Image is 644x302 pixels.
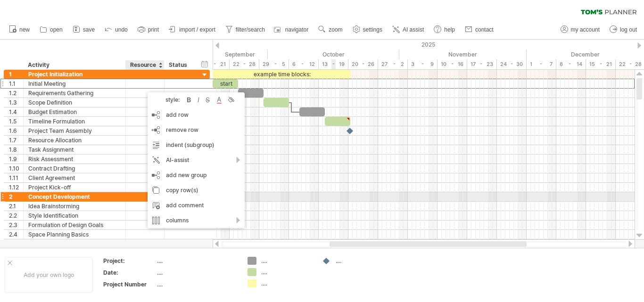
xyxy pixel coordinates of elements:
[28,239,121,248] div: Sketching of Initial Concepts
[285,26,308,33] span: navigator
[5,257,93,293] div: Add your own logo
[408,59,438,69] div: 3 - 9
[148,107,245,122] div: add row
[9,145,23,154] div: 1.8
[148,26,159,33] span: print
[28,70,121,79] div: Project Initialization
[28,98,121,107] div: Scope Definition
[28,164,121,173] div: Contract Drafting
[348,59,378,69] div: 20 - 26
[261,279,313,287] div: ....
[9,136,23,145] div: 1.7
[403,26,424,33] span: AI assist
[319,59,348,69] div: 13 - 19
[28,145,121,154] div: Task Assignment
[363,26,382,33] span: settings
[151,96,184,103] div: style:
[462,24,496,36] a: contact
[444,26,455,33] span: help
[148,183,245,198] div: copy row(s)
[316,24,345,36] a: zoom
[213,70,351,79] div: example time blocks:
[390,24,427,36] a: AI assist
[28,60,120,70] div: Activity
[431,24,458,36] a: help
[438,59,467,69] div: 10 - 16
[157,280,236,288] div: ....
[586,59,616,69] div: 15 - 21
[9,173,23,182] div: 1.11
[130,60,159,70] div: Resource
[268,49,399,59] div: October 2025
[9,164,23,173] div: 1.10
[157,257,236,265] div: ....
[166,126,198,133] span: remove row
[28,136,121,145] div: Resource Allocation
[28,202,121,211] div: Idea Brainstorming
[148,198,245,213] div: add comment
[9,107,23,116] div: 1.4
[19,26,30,33] span: new
[350,24,385,36] a: settings
[230,59,259,69] div: 22 - 28
[607,24,640,36] a: log out
[28,155,121,163] div: Risk Assessment
[28,220,121,229] div: Formulation of Design Goals
[399,49,527,59] div: November 2025
[37,24,66,36] a: open
[467,59,497,69] div: 17 - 23
[148,138,245,153] div: indent (subgroup)
[378,59,408,69] div: 27 - 2
[213,79,238,88] div: start
[7,24,33,36] a: new
[9,183,23,192] div: 1.12
[9,70,23,79] div: 1
[28,89,121,98] div: Requirements Gathering
[148,213,245,228] div: columns
[527,59,556,69] div: 1 - 7
[103,269,155,277] div: Date:
[236,26,265,33] span: filter/search
[148,168,245,183] div: add new group
[169,60,190,70] div: Status
[28,79,121,88] div: Initial Meeting
[28,107,121,116] div: Budget Estimation
[261,268,313,276] div: ....
[329,26,342,33] span: zoom
[9,89,23,98] div: 1.2
[135,24,162,36] a: print
[9,192,23,201] div: 2
[28,126,121,135] div: Project Team Assembly
[103,280,155,288] div: Project Number
[9,230,23,239] div: 2.4
[115,26,128,33] span: undo
[9,220,23,229] div: 2.3
[102,24,131,36] a: undo
[28,183,121,192] div: Project Kick-off
[50,26,63,33] span: open
[28,192,121,201] div: Concept Development
[200,59,230,69] div: 15 - 21
[223,24,268,36] a: filter/search
[28,211,121,220] div: Style Identification
[9,239,23,248] div: 2.5
[497,59,527,69] div: 24 - 30
[157,269,236,277] div: ....
[148,153,245,168] div: AI-assist
[336,257,387,265] div: ....
[620,26,637,33] span: log out
[70,24,98,36] a: save
[289,59,319,69] div: 6 - 12
[475,26,494,33] span: contact
[261,257,313,265] div: ....
[166,24,218,36] a: import / export
[9,117,23,126] div: 1.5
[9,155,23,163] div: 1.9
[259,59,289,69] div: 29 - 5
[9,79,23,88] div: 1.1
[28,117,121,126] div: Timeline Formulation
[272,24,311,36] a: navigator
[103,257,155,265] div: Project:
[9,126,23,135] div: 1.6
[179,26,215,33] span: import / export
